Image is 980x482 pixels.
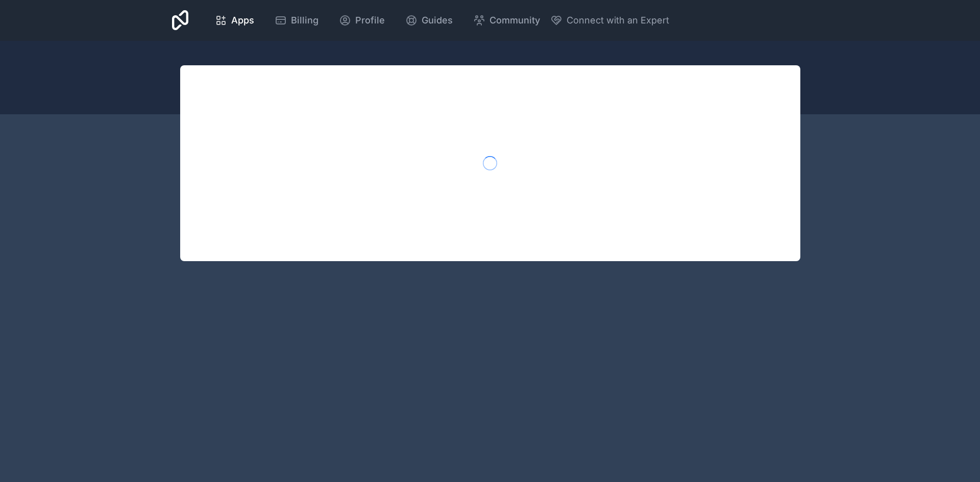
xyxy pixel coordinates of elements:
a: Billing [266,9,327,32]
a: Profile [331,9,393,32]
span: Profile [355,13,385,28]
a: Community [465,9,548,32]
span: Billing [291,13,318,28]
button: Connect with an Expert [550,13,669,28]
span: Connect with an Expert [567,13,669,28]
span: Community [489,13,540,28]
span: Apps [231,13,254,28]
span: Guides [422,13,453,28]
a: Apps [207,9,262,32]
a: Guides [397,9,461,32]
